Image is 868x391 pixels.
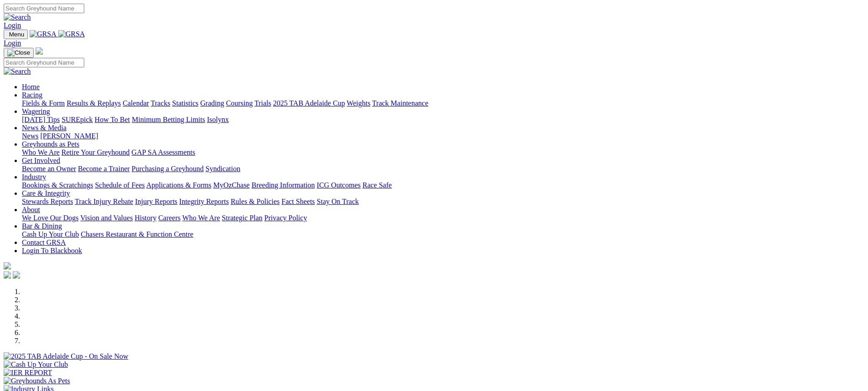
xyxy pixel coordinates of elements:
[362,181,391,189] a: Race Safe
[22,124,67,132] a: News & Media
[36,47,43,55] img: logo-grsa-white.png
[58,30,85,38] img: GRSA
[4,352,128,361] img: 2025 TAB Adelaide Cup - On Sale Now
[200,99,224,107] a: Grading
[78,165,130,173] a: Become a Trainer
[22,140,79,148] a: Greyhounds as Pets
[273,99,345,107] a: 2025 TAB Adelaide Cup
[7,49,30,56] img: Close
[158,214,180,222] a: Careers
[172,99,199,107] a: Statistics
[231,198,280,205] a: Rules & Policies
[22,189,70,197] a: Care & Integrity
[22,116,864,124] div: Wagering
[4,67,31,76] img: Search
[81,230,193,238] a: Chasers Restaurant & Function Centre
[4,21,21,29] a: Login
[4,4,84,13] input: Search
[132,148,195,156] a: GAP SA Assessments
[22,239,66,246] a: Contact GRSA
[123,99,149,107] a: Calendar
[254,99,271,107] a: Trials
[22,181,864,189] div: Industry
[252,181,315,189] a: Breeding Information
[22,99,65,107] a: Fields & Form
[4,30,28,39] button: Toggle navigation
[282,198,315,205] a: Fact Sheets
[4,48,34,58] button: Toggle navigation
[132,116,205,123] a: Minimum Betting Limits
[22,230,79,238] a: Cash Up Your Club
[4,58,84,67] input: Search
[22,247,82,254] a: Login To Blackbook
[22,116,60,123] a: [DATE] Tips
[146,181,211,189] a: Applications & Forms
[4,377,70,385] img: Greyhounds As Pets
[372,99,428,107] a: Track Maintenance
[22,165,864,173] div: Get Involved
[9,31,24,38] span: Menu
[264,214,307,222] a: Privacy Policy
[22,206,40,213] a: About
[347,99,370,107] a: Weights
[22,157,60,164] a: Get Involved
[22,132,38,140] a: News
[22,99,864,107] div: Racing
[4,39,21,47] a: Login
[22,214,864,222] div: About
[22,83,40,91] a: Home
[22,198,864,206] div: Care & Integrity
[22,107,50,115] a: Wagering
[95,116,130,123] a: How To Bet
[22,148,60,156] a: Who We Are
[4,271,11,279] img: facebook.svg
[62,148,130,156] a: Retire Your Greyhound
[134,214,156,222] a: History
[317,181,360,189] a: ICG Outcomes
[22,230,864,239] div: Bar & Dining
[4,13,31,21] img: Search
[207,116,229,123] a: Isolynx
[4,361,68,369] img: Cash Up Your Club
[22,165,76,173] a: Become an Owner
[13,271,20,279] img: twitter.svg
[182,214,220,222] a: Who We Are
[205,165,240,173] a: Syndication
[22,198,73,205] a: Stewards Reports
[62,116,92,123] a: SUREpick
[4,369,52,377] img: IER REPORT
[40,132,98,140] a: [PERSON_NAME]
[4,262,11,269] img: logo-grsa-white.png
[22,148,864,157] div: Greyhounds as Pets
[95,181,144,189] a: Schedule of Fees
[132,165,204,173] a: Purchasing a Greyhound
[22,173,46,181] a: Industry
[135,198,177,205] a: Injury Reports
[75,198,133,205] a: Track Injury Rebate
[22,214,78,222] a: We Love Our Dogs
[213,181,250,189] a: MyOzChase
[317,198,359,205] a: Stay On Track
[151,99,170,107] a: Tracks
[22,91,42,99] a: Racing
[80,214,133,222] a: Vision and Values
[22,132,864,140] div: News & Media
[22,222,62,230] a: Bar & Dining
[67,99,121,107] a: Results & Replays
[222,214,262,222] a: Strategic Plan
[179,198,229,205] a: Integrity Reports
[22,181,93,189] a: Bookings & Scratchings
[30,30,56,38] img: GRSA
[226,99,253,107] a: Coursing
